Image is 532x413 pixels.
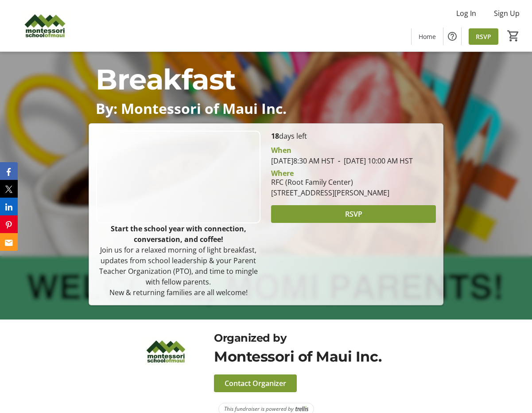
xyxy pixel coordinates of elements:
button: Help [443,27,461,45]
strong: Start the school year with connection, conversation, and coffee! [111,224,246,244]
span: RSVP [345,209,362,219]
span: RSVP [476,32,491,41]
button: RSVP [271,205,435,223]
div: Where [271,170,294,177]
span: This fundraiser is powered by [224,405,294,413]
div: Organized by [214,330,404,346]
img: Trellis Logo [295,406,308,412]
button: Cart [505,28,521,44]
div: RFC (Root Family Center) [271,177,389,187]
img: Montessori of Maui Inc. logo [128,330,203,373]
a: RSVP [469,28,498,45]
p: All-Parent Welcome Breakfast [96,16,436,101]
span: Log In [456,8,476,19]
div: Montessori of Maui Inc. [214,346,404,367]
p: days left [271,131,435,141]
button: Contact Organizer [214,374,297,392]
p: By: Montessori of Maui Inc. [96,101,436,116]
div: When [271,145,291,156]
a: Home [412,28,443,45]
p: New & returning families are all welcome! [96,287,260,298]
img: Montessori of Maui Inc.'s Logo [5,4,84,48]
span: Sign Up [494,8,520,19]
span: [DATE] 10:00 AM HST [334,156,413,166]
span: Contact Organizer [225,378,286,389]
span: 18 [271,131,279,141]
p: Join us for a relaxed morning of light breakfast, updates from school leadership & your Parent Te... [96,245,260,287]
button: Log In [449,6,483,20]
div: [STREET_ADDRESS][PERSON_NAME] [271,187,389,198]
span: Home [419,32,436,41]
span: - [334,156,344,166]
span: [DATE] 8:30 AM HST [271,156,334,166]
img: Campaign CTA Media Photo [96,131,260,223]
button: Sign Up [487,6,527,20]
